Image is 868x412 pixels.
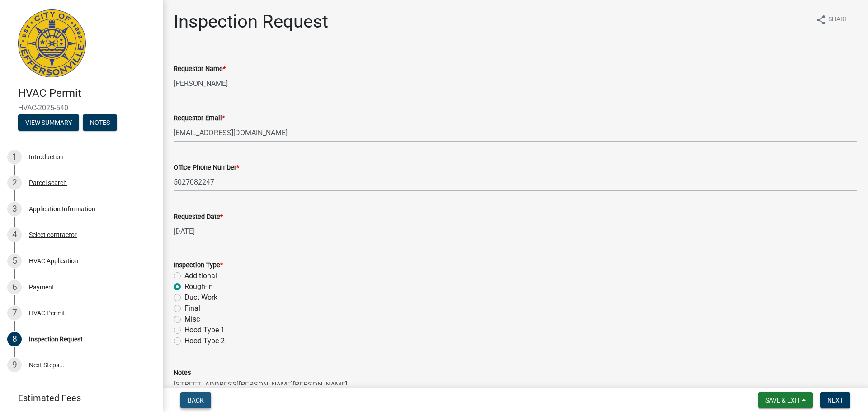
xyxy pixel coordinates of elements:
label: Inspection Type [174,262,223,269]
input: mm/dd/yyyy [174,222,256,241]
span: Next [827,397,843,404]
label: Additional [184,270,217,281]
div: 7 [7,306,22,320]
span: HVAC-2025-540 [18,104,145,112]
div: HVAC Application [29,258,78,264]
label: Requestor Email [174,115,225,122]
button: View Summary [18,114,79,131]
label: Hood Type 2 [184,336,225,346]
div: HVAC Permit [29,310,65,316]
div: 3 [7,202,22,216]
wm-modal-confirm: Summary [18,119,79,127]
div: Introduction [29,154,64,160]
label: Misc [184,314,200,325]
label: Notes [174,370,191,376]
label: Office Phone Number [174,165,239,171]
span: Save & Exit [765,397,800,404]
label: Requestor Name [174,66,226,72]
button: Back [180,392,211,408]
label: Hood Type 1 [184,325,225,336]
div: Payment [29,284,54,290]
div: 6 [7,280,22,294]
button: Next [820,392,850,408]
h4: HVAC Permit [18,87,156,100]
h1: Inspection Request [174,11,328,33]
div: Parcel search [29,180,67,186]
button: Save & Exit [758,392,813,408]
label: Requested Date [174,214,223,220]
span: Share [828,14,848,25]
span: Back [188,397,204,404]
a: Estimated Fees [7,389,148,407]
div: Application Information [29,206,95,212]
button: Notes [83,114,117,131]
wm-modal-confirm: Notes [83,119,117,127]
label: Duct Work [184,292,217,303]
div: Select contractor [29,232,77,238]
label: Rough-In [184,281,213,292]
i: share [816,14,826,25]
div: 9 [7,358,22,372]
img: City of Jeffersonville, Indiana [18,9,86,77]
button: shareShare [808,11,855,28]
div: 4 [7,227,22,242]
div: 1 [7,150,22,164]
label: Final [184,303,200,314]
div: 2 [7,175,22,190]
div: 8 [7,332,22,346]
div: Inspection Request [29,336,83,342]
div: 5 [7,254,22,268]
